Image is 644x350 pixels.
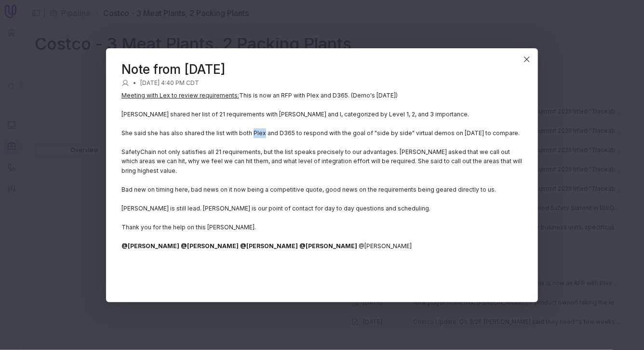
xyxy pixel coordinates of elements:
[121,64,523,75] header: Note from [DATE]
[181,242,239,250] span: @[PERSON_NAME]
[121,128,523,138] p: She said she has also shared the list with both Plex and D365 to respond with the goal of "side b...
[359,242,412,250] span: @[PERSON_NAME]
[121,147,523,176] p: SafetyChain not only satisfies all 21 requirements, but the list speaks precisely to our advantag...
[121,185,523,195] p: Bad new on timing here, bad news on it now being a competitive quote, good news on the requiremen...
[121,242,179,250] span: @[PERSON_NAME]
[240,242,298,250] span: @[PERSON_NAME]
[299,242,357,250] span: @[PERSON_NAME]
[121,91,523,100] p: This is now an RFP with Plex and D365. (Demo's [DATE])
[121,110,523,119] p: [PERSON_NAME] shared her list of 21 requirements with [PERSON_NAME] and I, categorized by Level 1...
[121,223,523,232] p: Thank you for the help on this [PERSON_NAME].
[121,204,523,213] p: [PERSON_NAME] is still lead. [PERSON_NAME] is our point of contact for day to day questions and s...
[121,92,239,99] u: Meeting with Lex to review requirements:
[121,79,523,87] div: •
[520,52,534,67] button: Close
[140,79,199,87] time: [DATE] 4:40 PM CDT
